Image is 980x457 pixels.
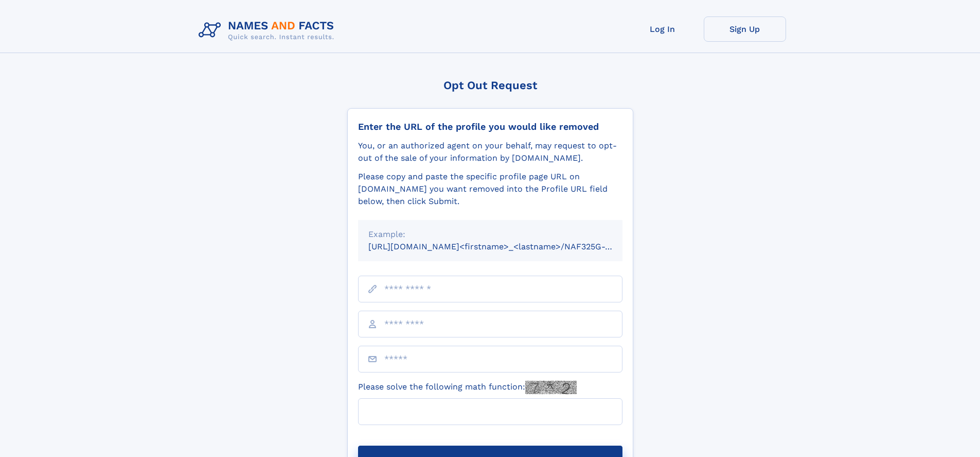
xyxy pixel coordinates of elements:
[347,79,633,92] div: Opt Out Request
[704,16,786,42] a: Sign Up
[368,242,642,251] small: [URL][DOMAIN_NAME]<firstname>_<lastname>/NAF325G-xxxxxxxx
[358,381,577,394] label: Please solve the following math function:
[358,121,622,132] div: Enter the URL of the profile you would like removed
[621,16,704,42] a: Log In
[358,140,622,164] div: You, or an authorized agent on your behalf, may request to opt-out of the sale of your informatio...
[368,228,612,241] div: Example:
[194,16,343,44] img: Logo Names and Facts
[358,171,622,208] div: Please copy and paste the specific profile page URL on [DOMAIN_NAME] you want removed into the Pr...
